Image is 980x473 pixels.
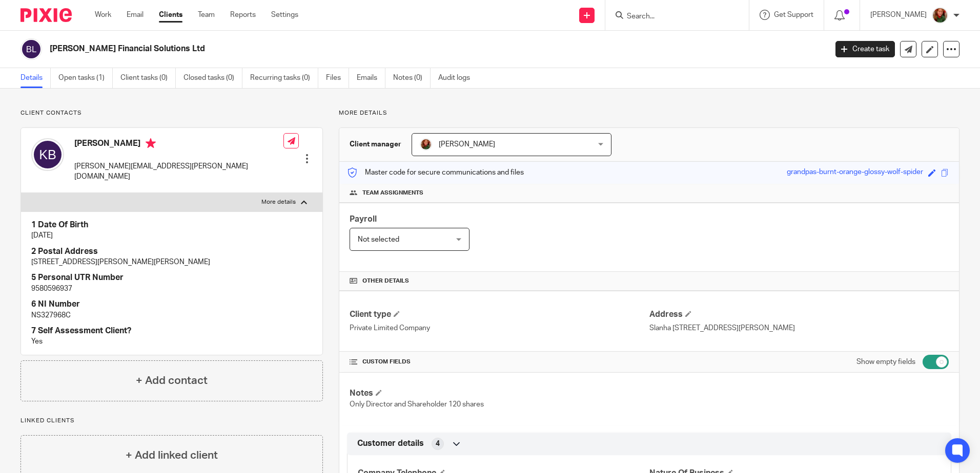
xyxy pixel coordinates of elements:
[126,447,218,463] h4: + Add linked client
[198,10,215,20] a: Team
[21,38,42,60] img: svg%3E
[31,284,312,294] p: 9580596937
[870,10,927,20] p: [PERSON_NAME]
[58,68,113,88] a: Open tasks (1)
[835,41,895,57] a: Create task
[21,8,72,22] img: Pixie
[774,11,813,18] span: Get Support
[127,10,144,20] a: Email
[350,388,649,399] h4: Notes
[787,167,923,179] div: grandpas-burnt-orange-glossy-wolf-spider
[347,167,524,178] p: Master code for secure communications and files
[21,417,323,425] p: Linked clients
[136,373,208,389] h4: + Add contact
[350,215,377,223] span: Payroll
[250,68,318,88] a: Recurring tasks (0)
[357,68,385,88] a: Emails
[439,141,495,148] span: [PERSON_NAME]
[31,257,312,267] p: [STREET_ADDRESS][PERSON_NAME][PERSON_NAME]
[438,68,478,88] a: Audit logs
[31,138,64,171] img: svg%3E
[350,401,484,408] span: Only Director and Shareholder 120 shares
[357,438,424,449] span: Customer details
[120,68,176,88] a: Client tasks (0)
[350,309,649,320] h4: Client type
[31,246,312,257] h4: 2 Postal Address
[146,138,156,148] i: Primary
[74,161,283,182] p: [PERSON_NAME][EMAIL_ADDRESS][PERSON_NAME][DOMAIN_NAME]
[230,10,256,20] a: Reports
[31,336,312,347] p: Yes
[393,68,431,88] a: Notes (0)
[95,10,111,20] a: Work
[626,12,718,21] input: Search
[358,236,399,243] span: Not selected
[31,299,312,310] h4: 6 NI Number
[31,310,312,320] p: NS327968C
[31,220,312,230] h4: 1 Date Of Birth
[856,357,915,367] label: Show empty fields
[183,68,242,88] a: Closed tasks (0)
[31,326,312,336] h4: 7 Self Assessment Client?
[649,323,949,333] p: Slanha [STREET_ADDRESS][PERSON_NAME]
[436,439,440,449] span: 4
[21,109,323,117] p: Client contacts
[350,358,649,366] h4: CUSTOM FIELDS
[21,68,51,88] a: Details
[420,138,432,150] img: sallycropped.JPG
[362,277,409,285] span: Other details
[339,109,959,117] p: More details
[649,309,949,320] h4: Address
[932,7,948,24] img: sallycropped.JPG
[261,198,296,206] p: More details
[31,272,312,283] h4: 5 Personal UTR Number
[350,139,401,149] h3: Client manager
[74,138,283,151] h4: [PERSON_NAME]
[362,189,423,197] span: Team assignments
[159,10,182,20] a: Clients
[50,44,666,54] h2: [PERSON_NAME] Financial Solutions Ltd
[350,323,649,333] p: Private Limited Company
[326,68,349,88] a: Files
[271,10,298,20] a: Settings
[31,230,312,241] p: [DATE]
